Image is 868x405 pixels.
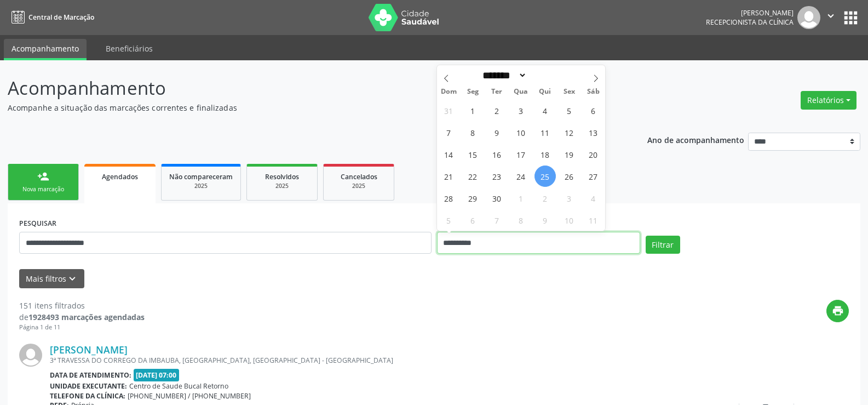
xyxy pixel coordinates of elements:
span: Outubro 6, 2025 [462,209,484,231]
span: Resolvidos [265,172,299,181]
span: Setembro 17, 2025 [510,144,532,165]
span: Centro de Saude Bucal Retorno [129,381,228,391]
strong: 1928493 marcações agendadas [28,312,145,322]
a: Beneficiários [98,39,160,58]
span: Setembro 5, 2025 [559,100,580,121]
button:  [820,6,841,29]
span: Setembro 3, 2025 [510,100,532,121]
span: Seg [461,88,485,95]
button: Relatórios [801,91,856,110]
div: 2025 [255,182,309,190]
button: Filtrar [646,236,680,254]
div: 2025 [331,182,386,190]
p: Acompanhe a situação das marcações correntes e finalizadas [8,102,605,113]
span: Setembro 19, 2025 [559,144,580,165]
span: Outubro 2, 2025 [534,187,556,209]
input: Year [527,70,563,81]
select: Month [479,70,527,81]
span: Setembro 24, 2025 [510,166,532,187]
img: img [19,344,42,367]
span: Setembro 23, 2025 [486,166,508,187]
i: print [832,305,844,317]
b: Telefone da clínica: [50,391,125,401]
span: Recepcionista da clínica [706,18,794,27]
span: Setembro 14, 2025 [438,144,459,165]
span: Qua [509,88,533,95]
label: PESQUISAR [19,215,56,232]
span: Setembro 10, 2025 [510,122,532,143]
div: person_add [37,170,49,182]
span: Setembro 12, 2025 [559,122,580,143]
b: Unidade executante: [50,381,127,391]
span: Ter [485,88,509,95]
p: Ano de acompanhamento [647,133,744,146]
button: print [826,300,849,322]
a: [PERSON_NAME] [50,344,128,356]
span: Setembro 22, 2025 [462,166,484,187]
div: Nova marcação [16,185,71,193]
span: Setembro 20, 2025 [583,144,604,165]
span: Outubro 4, 2025 [583,187,604,209]
span: Outubro 5, 2025 [438,209,459,231]
span: Setembro 27, 2025 [583,166,604,187]
button: apps [841,8,860,27]
span: Setembro 4, 2025 [534,100,556,121]
i:  [825,10,837,22]
span: Setembro 30, 2025 [486,187,508,209]
img: img [797,6,820,29]
span: Setembro 18, 2025 [534,144,556,165]
span: Setembro 25, 2025 [534,166,556,187]
p: Acompanhamento [8,75,605,102]
span: Qui [533,88,557,95]
span: Outubro 1, 2025 [510,187,532,209]
div: [PERSON_NAME] [706,8,794,18]
div: 2025 [169,182,233,190]
a: Acompanhamento [4,39,87,60]
span: Setembro 1, 2025 [462,100,484,121]
span: Sex [557,88,581,95]
span: Outubro 7, 2025 [486,209,508,231]
span: Agosto 31, 2025 [438,100,459,121]
span: Setembro 29, 2025 [462,187,484,209]
span: Outubro 10, 2025 [559,209,580,231]
span: Outubro 11, 2025 [583,209,604,231]
span: Central de Marcação [28,13,94,22]
span: Setembro 15, 2025 [462,144,484,165]
div: Página 1 de 11 [19,323,145,332]
span: Não compareceram [169,172,233,181]
span: Setembro 6, 2025 [583,100,604,121]
span: Setembro 8, 2025 [462,122,484,143]
span: Setembro 16, 2025 [486,144,508,165]
span: Dom [437,88,461,95]
i: keyboard_arrow_down [66,273,78,285]
span: [PHONE_NUMBER] / [PHONE_NUMBER] [128,391,251,401]
span: Setembro 28, 2025 [438,187,459,209]
span: Setembro 26, 2025 [559,166,580,187]
span: Setembro 13, 2025 [583,122,604,143]
span: [DATE] 07:00 [134,369,180,381]
span: Setembro 2, 2025 [486,100,508,121]
div: 151 itens filtrados [19,300,145,311]
div: 3ª TRAVESSA DO CORREGO DA IMBAUBA, [GEOGRAPHIC_DATA], [GEOGRAPHIC_DATA] - [GEOGRAPHIC_DATA] [50,356,685,365]
span: Setembro 9, 2025 [486,122,508,143]
a: Central de Marcação [8,8,94,26]
span: Outubro 3, 2025 [559,187,580,209]
span: Outubro 9, 2025 [534,209,556,231]
span: Agendados [102,172,138,181]
span: Setembro 11, 2025 [534,122,556,143]
button: Mais filtroskeyboard_arrow_down [19,269,84,288]
span: Setembro 7, 2025 [438,122,459,143]
span: Sáb [581,88,605,95]
span: Setembro 21, 2025 [438,166,459,187]
div: de [19,311,145,323]
span: Cancelados [341,172,377,181]
b: Data de atendimento: [50,370,131,380]
span: Outubro 8, 2025 [510,209,532,231]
